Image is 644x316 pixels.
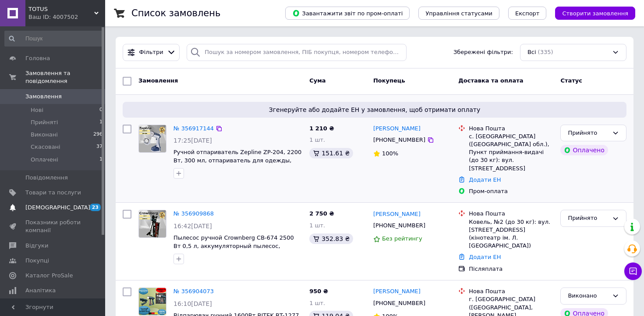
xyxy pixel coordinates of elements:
span: 16:42[DATE] [173,223,212,230]
a: Створити замовлення [546,10,635,16]
span: 1 [99,156,103,164]
span: Всі [527,48,536,57]
div: Нова Пошта [469,125,553,133]
div: Оплачено [560,145,608,155]
a: Додати ЕН [469,176,501,183]
span: Оплачені [31,156,58,164]
span: Аналітика [25,287,56,294]
button: Управління статусами [418,7,499,20]
h1: Список замовлень [131,8,220,18]
div: [PHONE_NUMBER] [372,220,427,231]
button: Чат з покупцем [624,262,642,280]
span: Фільтри [139,48,163,57]
img: Фото товару [139,210,166,237]
button: Завантажити звіт по пром-оплаті [285,7,410,20]
span: Створити замовлення [562,10,628,17]
span: Покупець [373,77,405,84]
input: Пошук за номером замовлення, ПІБ покупця, номером телефону, Email, номером накладної [187,44,407,61]
span: Управління статусами [425,10,492,17]
span: [DEMOGRAPHIC_DATA] [25,204,90,212]
div: Ковель, №2 (до 30 кг): вул. [STREET_ADDRESS] (кінотеатр ім. Л. [GEOGRAPHIC_DATA]) [469,218,553,250]
span: Показники роботи компанії [25,219,81,234]
span: Виконані [31,131,58,139]
input: Пошук [4,31,103,47]
div: Прийнято [568,214,609,223]
span: Експорт [515,10,540,17]
div: Нова Пошта [469,210,553,218]
a: № 356904073 [173,288,214,294]
span: Доставка та оплата [458,77,523,84]
a: Ручной отпариватель Zepline ZP-204, 2200 Вт, 300 мл, отпариватель для одежды, вертикальный отпари... [173,149,301,172]
span: 37 [96,143,103,151]
span: 1 шт. [309,136,325,143]
span: Нові [31,106,43,114]
a: № 356917144 [173,125,214,132]
span: 2 750 ₴ [309,210,334,217]
div: [PHONE_NUMBER] [372,134,427,146]
a: Додати ЕН [469,254,501,260]
div: Нова Пошта [469,287,553,295]
span: Збережені фільтри: [453,48,513,57]
span: 1 шт. [309,222,325,229]
span: Статус [560,77,582,84]
div: [PHONE_NUMBER] [372,298,427,309]
span: Замовлення [25,93,62,101]
span: 0 [99,106,103,114]
span: Замовлення [138,77,178,84]
span: 17:25[DATE] [173,137,212,144]
div: 352.83 ₴ [309,233,353,244]
span: 16:10[DATE] [173,300,212,307]
span: 950 ₴ [309,288,328,294]
span: Каталог ProSale [25,272,73,280]
img: Фото товару [139,125,166,152]
span: (335) [538,49,553,55]
span: Відгуки [25,242,48,250]
a: Фото товару [138,210,166,238]
span: Товари та послуги [25,189,81,197]
span: 296 [93,131,103,139]
span: Згенеруйте або додайте ЕН у замовлення, щоб отримати оплату [126,105,623,114]
a: Фото товару [138,287,166,316]
a: Пылесос ручной Crownberg CB-674 2500 Вт 0,5 л, аккумуляторный пылесос, мощный пылесос для дома [173,234,294,257]
span: TOTUS [28,5,94,13]
span: Головна [25,54,50,62]
div: Прийнято [568,129,609,138]
div: Пром-оплата [469,187,553,195]
a: Фото товару [138,125,166,153]
button: Створити замовлення [555,7,635,20]
span: 1 [99,118,103,126]
span: 100% [382,150,398,157]
a: [PERSON_NAME] [373,210,421,219]
div: Виконано [568,291,609,301]
div: 151.61 ₴ [309,148,353,158]
span: Покупці [25,257,49,265]
span: Без рейтингу [382,235,422,242]
a: [PERSON_NAME] [373,287,421,296]
span: 1 шт. [309,300,325,306]
a: № 356909868 [173,210,214,217]
a: [PERSON_NAME] [373,125,421,133]
span: Замовлення та повідомлення [25,69,105,85]
span: 1 210 ₴ [309,125,334,132]
span: Скасовані [31,143,60,151]
span: Cума [309,77,326,84]
span: 23 [90,204,101,211]
span: Прийняті [31,118,58,126]
span: Завантажити звіт по пром-оплаті [292,9,403,17]
div: с. [GEOGRAPHIC_DATA] ([GEOGRAPHIC_DATA] обл.), Пункт приймання-видачі (до 30 кг): вул. [STREET_AD... [469,133,553,172]
img: Фото товару [139,288,166,315]
button: Експорт [508,7,547,20]
span: Повідомлення [25,174,68,182]
div: Післяплата [469,265,553,273]
div: Ваш ID: 4007502 [28,13,105,21]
